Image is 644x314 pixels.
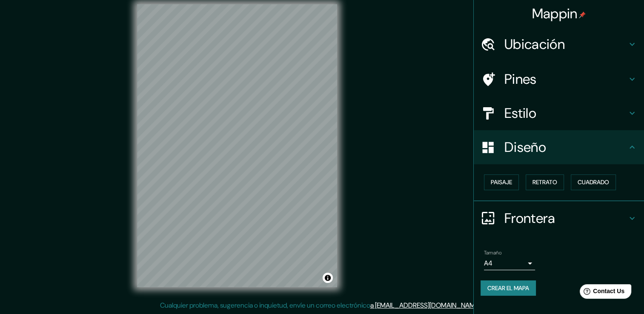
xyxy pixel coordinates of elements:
[568,281,635,305] iframe: Help widget launcher
[504,36,627,53] h4: Ubicación
[579,11,586,18] img: pin-icon.png
[491,177,512,188] font: Paisaje
[474,27,644,61] div: Ubicación
[504,105,627,122] h4: Estilo
[160,300,481,311] p: Cualquier problema, sugerencia o inquietud, envíe un correo electrónico .
[504,139,627,156] h4: Diseño
[484,257,535,270] div: A4
[323,273,333,283] button: Alternar atribución
[474,201,644,235] div: Frontera
[532,177,557,188] font: Retrato
[370,301,480,310] a: a [EMAIL_ADDRESS][DOMAIN_NAME]
[481,280,536,296] button: Crear el mapa
[504,210,627,227] h4: Frontera
[504,71,627,88] h4: Pines
[487,283,529,294] font: Crear el mapa
[474,130,644,164] div: Diseño
[578,177,609,188] font: Cuadrado
[484,174,519,190] button: Paisaje
[484,249,501,256] label: Tamaño
[474,96,644,130] div: Estilo
[137,4,337,287] canvas: Mapa
[532,5,578,23] font: Mappin
[474,62,644,96] div: Pines
[526,174,564,190] button: Retrato
[571,174,616,190] button: Cuadrado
